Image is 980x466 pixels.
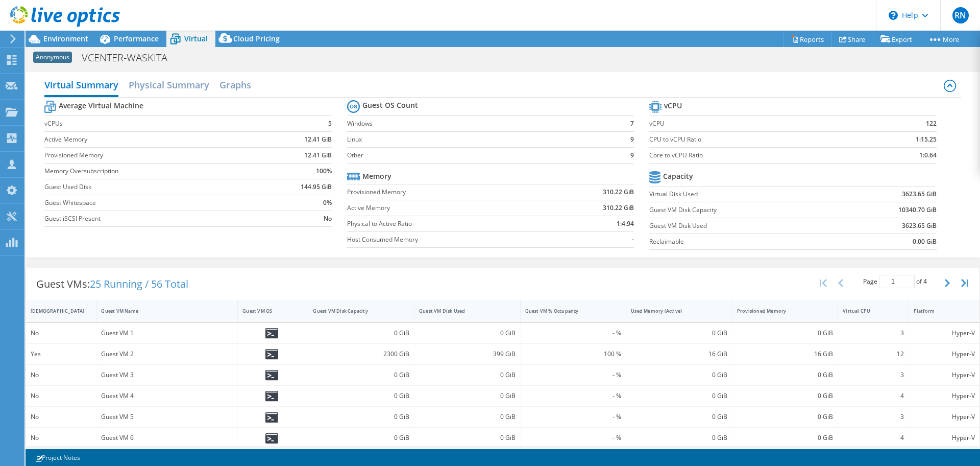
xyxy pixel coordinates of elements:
[843,369,903,381] div: 3
[31,369,91,381] div: No
[419,348,516,360] div: 399 GiB
[419,328,516,339] div: 0 GiB
[737,348,834,360] div: 16 GiB
[33,52,72,63] span: Anonymous
[31,432,91,444] div: No
[926,119,937,129] b: 122
[26,268,199,300] div: Guest VMs:
[129,75,209,95] h2: Physical Summary
[843,432,903,444] div: 4
[31,308,79,314] div: [DEMOGRAPHIC_DATA]
[304,134,332,145] b: 12.41 GiB
[737,308,821,314] div: Provisioned Memory
[419,369,516,381] div: 0 GiB
[923,277,927,286] span: 4
[873,31,920,47] a: Export
[328,119,332,129] b: 5
[347,134,620,145] label: Linux
[313,369,409,381] div: 0 GiB
[914,348,975,360] div: Hyper-V
[737,369,834,381] div: 0 GiB
[31,348,91,360] div: Yes
[44,182,263,192] label: Guest Used Disk
[101,308,220,314] div: Guest VM Name
[737,411,834,423] div: 0 GiB
[90,277,188,291] span: 25 Running / 56 Total
[902,189,937,199] b: 3623.65 GiB
[630,150,634,160] b: 9
[843,411,903,423] div: 3
[313,328,409,339] div: 0 GiB
[101,369,233,381] div: Guest VM 3
[525,308,609,314] div: Guest VM % Occupancy
[324,214,332,224] b: No
[31,390,91,402] div: No
[525,411,622,423] div: - %
[419,432,516,444] div: 0 GiB
[630,134,634,145] b: 9
[631,411,727,423] div: 0 GiB
[863,275,927,288] span: Page of
[59,101,143,111] b: Average Virtual Machine
[631,432,727,444] div: 0 GiB
[631,369,727,381] div: 0 GiB
[101,348,233,360] div: Guest VM 2
[313,432,409,444] div: 0 GiB
[603,187,634,197] b: 310.22 GiB
[323,198,332,208] b: 0%
[617,219,634,229] b: 1:4.94
[914,308,963,314] div: Platform
[44,198,263,208] label: Guest Whitespace
[304,150,332,160] b: 12.41 GiB
[889,11,898,20] svg: \n
[631,308,715,314] div: Used Memory (Active)
[632,235,634,245] b: -
[77,52,183,63] h1: VCENTER-WASKITA
[347,235,551,245] label: Host Consumed Memory
[28,451,87,464] a: Project Notes
[631,348,727,360] div: 16 GiB
[316,166,332,176] b: 100%
[916,134,937,145] b: 1:15.25
[242,308,291,314] div: Guest VM OS
[902,221,937,231] b: 3623.65 GiB
[362,100,418,110] b: Guest OS Count
[898,205,937,215] b: 10340.70 GiB
[649,134,861,145] label: CPU to vCPU Ratio
[44,214,263,224] label: Guest iSCSI Present
[525,348,622,360] div: 100 %
[649,119,861,129] label: vCPU
[184,34,208,43] span: Virtual
[783,31,832,47] a: Reports
[419,390,516,402] div: 0 GiB
[101,328,233,339] div: Guest VM 1
[952,7,969,24] span: RN
[649,237,837,247] label: Reclaimable
[879,275,915,288] input: jump to page
[831,31,873,47] a: Share
[44,166,263,176] label: Memory Oversubscription
[919,150,937,160] b: 1:0.64
[31,328,91,339] div: No
[631,328,727,339] div: 0 GiB
[843,390,903,402] div: 4
[630,119,634,129] b: 7
[920,31,967,47] a: More
[101,390,233,402] div: Guest VM 4
[649,189,837,199] label: Virtual Disk Used
[525,390,622,402] div: - %
[843,348,903,360] div: 12
[649,221,837,231] label: Guest VM Disk Used
[219,75,251,95] h2: Graphs
[843,328,903,339] div: 3
[347,119,620,129] label: Windows
[737,432,834,444] div: 0 GiB
[649,150,861,160] label: Core to vCPU Ratio
[419,308,503,314] div: Guest VM Disk Used
[114,34,159,43] span: Performance
[44,150,263,160] label: Provisioned Memory
[914,369,975,381] div: Hyper-V
[525,328,622,339] div: - %
[525,432,622,444] div: - %
[347,203,551,213] label: Active Memory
